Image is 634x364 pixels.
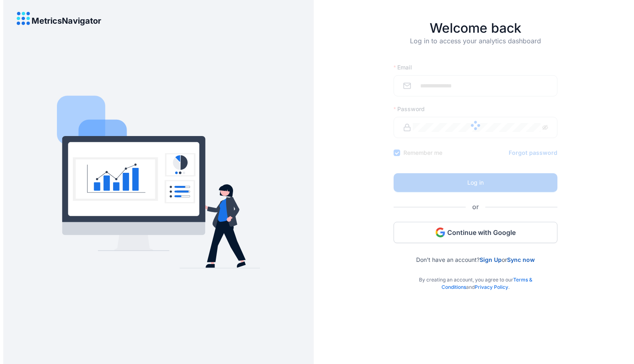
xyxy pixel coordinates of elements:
[466,202,485,212] span: or
[475,284,508,290] a: Privacy Policy
[507,256,535,263] a: Sync now
[394,222,557,243] button: Continue with Google
[447,228,516,237] span: Continue with Google
[394,263,557,291] div: By creating an account, you agree to our and .
[394,243,557,263] div: Don’t have an account? or
[480,256,502,263] a: Sign Up
[394,20,557,36] h4: Welcome back
[394,36,557,59] div: Log in to access your analytics dashboard
[32,16,101,25] h4: MetricsNavigator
